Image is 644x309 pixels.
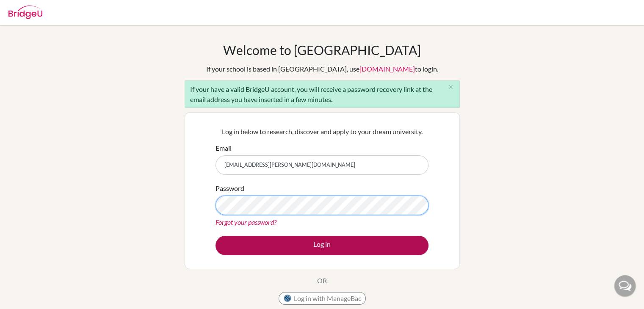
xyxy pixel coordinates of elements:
span: Help [19,6,36,14]
i: close [448,84,454,90]
button: Close [442,81,459,94]
label: Password [216,183,244,193]
div: If your have a valid BridgeU account, you will receive a password recovery link at the email addr... [185,80,460,108]
p: OR [317,276,327,286]
button: Log in with ManageBac [279,292,366,305]
div: If your school is based in [GEOGRAPHIC_DATA], use to login. [206,64,438,74]
button: Log in [216,236,428,255]
img: Bridge-U [8,6,42,19]
p: Log in below to research, discover and apply to your dream university. [216,127,428,137]
a: Forgot your password? [216,218,276,226]
label: Email [216,143,232,153]
h1: Welcome to [GEOGRAPHIC_DATA] [223,42,421,58]
a: [DOMAIN_NAME] [359,65,415,73]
